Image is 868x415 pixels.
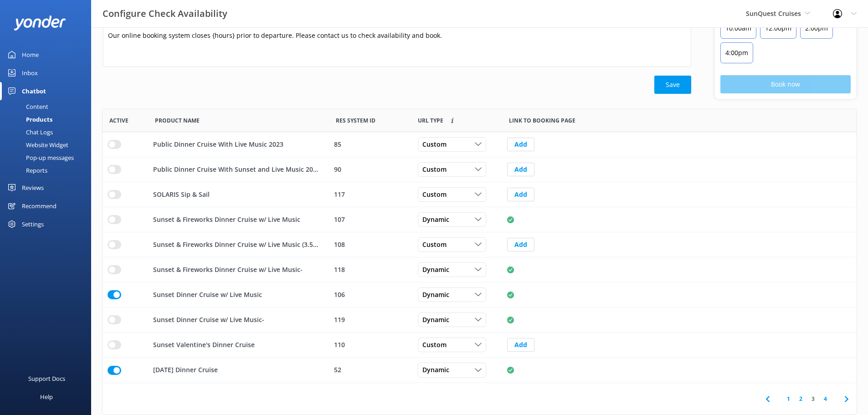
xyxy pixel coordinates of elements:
p: Sunset & Fireworks Dinner Cruise w/ Live Music [153,215,300,225]
div: Chatbot [22,82,46,100]
button: Save [654,76,691,94]
div: row [103,282,857,307]
p: [DATE] Dinner Cruise [153,365,218,375]
div: 107 [334,215,406,225]
h3: Configure Check Availability [103,6,227,21]
span: Link to booking page [418,116,443,125]
a: Content [5,100,91,113]
p: 10:00am [725,23,751,34]
a: Products [5,113,91,126]
a: Website Widget [5,138,91,151]
p: Public Dinner Cruise With Live Music 2023 [153,139,283,149]
button: Add [507,188,534,201]
span: Custom [422,240,452,250]
span: Res System ID [336,116,375,125]
div: row [103,307,857,333]
div: row [103,182,857,207]
div: 108 [334,240,406,250]
a: Pop-up messages [5,151,91,164]
a: 1 [782,395,795,403]
p: 12:00pm [765,23,791,34]
div: Chat Logs [5,126,53,138]
div: Pop-up messages [5,151,74,164]
div: Recommend [22,197,56,215]
span: Custom [422,190,452,200]
div: row [103,132,857,157]
a: Reports [5,164,91,177]
div: Content [5,100,48,113]
span: Custom [422,164,452,174]
div: Reviews [22,179,44,197]
p: Sunset Valentine's Dinner Cruise [153,340,255,350]
div: Help [40,388,53,406]
p: Sunset & Fireworks Dinner Cruise w/ Live Music- [153,265,303,275]
span: SunQuest Cruises [746,9,801,18]
span: Product Name [155,116,200,125]
span: Active [109,116,128,125]
a: Chat Logs [5,126,91,138]
span: Link to booking page [509,116,575,125]
div: Inbox [22,64,38,82]
p: Public Dinner Cruise With Sunset and Live Music 2023 [153,164,318,174]
div: Website Widget [5,138,68,151]
textarea: Our online booking system closes {hours} prior to departure. Please contact us to check availabil... [103,26,691,67]
div: row [103,257,857,282]
span: Dynamic [422,315,455,325]
div: row [103,333,857,358]
div: row [103,157,857,182]
button: Add [507,238,534,251]
span: Dynamic [422,265,455,275]
img: yonder-white-logo.png [14,15,66,31]
p: 2:00pm [805,23,828,34]
div: Products [5,113,52,126]
div: row [103,358,857,383]
span: Dynamic [422,215,455,225]
div: 90 [334,164,406,174]
span: Dynamic [422,290,455,300]
button: Add [507,138,534,151]
div: 117 [334,190,406,200]
button: Add [507,338,534,352]
div: 106 [334,290,406,300]
p: 4:00pm [725,47,748,58]
div: Home [22,46,39,64]
div: 85 [334,139,406,149]
div: row [103,232,857,257]
p: Sunset & Fireworks Dinner Cruise w/ Live Music (3.5 HR) [153,240,318,250]
p: Sunset Dinner Cruise w/ Live Music- [153,315,264,325]
div: Support Docs [28,369,65,388]
div: 118 [334,265,406,275]
a: 4 [819,395,832,403]
div: 52 [334,365,406,375]
div: row [103,207,857,232]
span: Custom [422,340,452,350]
p: Sunset Dinner Cruise w/ Live Music [153,290,262,300]
div: Settings [22,215,44,233]
div: 110 [334,340,406,350]
div: 119 [334,315,406,325]
a: 3 [807,395,819,403]
button: Add [507,163,534,176]
span: Dynamic [422,365,455,375]
a: 2 [795,395,807,403]
div: Reports [5,164,47,177]
span: Custom [422,139,452,149]
p: SOLARIS Sip & Sail [153,190,210,200]
div: grid [103,132,857,383]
